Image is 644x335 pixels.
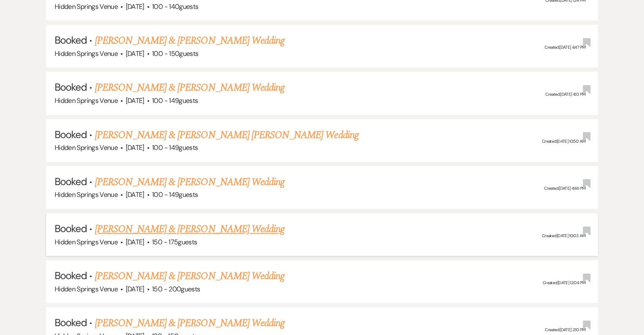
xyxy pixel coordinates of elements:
[55,175,87,188] span: Booked
[55,49,118,58] span: Hidden Springs Venue
[126,190,144,199] span: [DATE]
[95,221,285,237] a: [PERSON_NAME] & [PERSON_NAME] Wedding
[544,185,585,191] span: Created: [DATE] 4:46 PM
[55,80,87,94] span: Booked
[95,33,285,48] a: [PERSON_NAME] & [PERSON_NAME] Wedding
[126,96,144,105] span: [DATE]
[545,327,585,332] span: Created: [DATE] 2:10 PM
[55,285,118,293] span: Hidden Springs Venue
[152,285,200,293] span: 150 - 200 guests
[152,238,197,246] span: 150 - 175 guests
[55,143,118,152] span: Hidden Springs Venue
[543,280,585,285] span: Created: [DATE] 12:04 PM
[152,2,198,11] span: 100 - 140 guests
[55,33,87,47] span: Booked
[152,190,198,199] span: 100 - 149 guests
[95,80,285,95] a: [PERSON_NAME] & [PERSON_NAME] Wedding
[55,128,87,141] span: Booked
[55,2,118,11] span: Hidden Springs Venue
[55,222,87,235] span: Booked
[95,316,285,331] a: [PERSON_NAME] & [PERSON_NAME] Wedding
[152,49,198,58] span: 100 - 150 guests
[55,316,87,329] span: Booked
[152,96,198,105] span: 100 - 149 guests
[55,190,118,199] span: Hidden Springs Venue
[544,44,585,50] span: Created: [DATE] 4:47 PM
[152,143,198,152] span: 100 - 149 guests
[126,2,144,11] span: [DATE]
[55,96,118,105] span: Hidden Springs Venue
[126,143,144,152] span: [DATE]
[545,91,585,97] span: Created: [DATE] 4:13 PM
[95,269,285,284] a: [PERSON_NAME] & [PERSON_NAME] Wedding
[95,127,359,143] a: [PERSON_NAME] & [PERSON_NAME] [PERSON_NAME] Wedding
[126,49,144,58] span: [DATE]
[55,238,118,246] span: Hidden Springs Venue
[95,174,285,190] a: [PERSON_NAME] & [PERSON_NAME] Wedding
[542,138,585,144] span: Created: [DATE] 10:50 AM
[126,285,144,293] span: [DATE]
[55,269,87,282] span: Booked
[126,238,144,246] span: [DATE]
[542,233,585,238] span: Created: [DATE] 10:03 AM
